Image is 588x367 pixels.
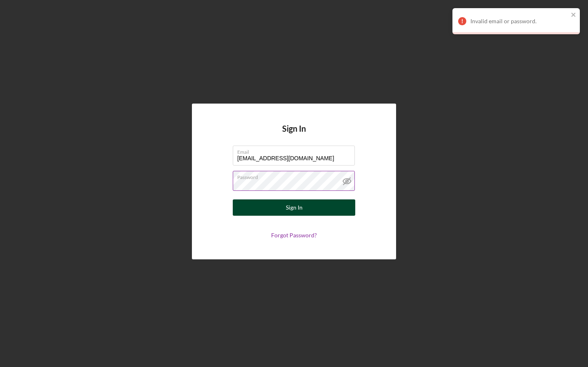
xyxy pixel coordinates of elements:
[470,18,568,24] div: Invalid email or password.
[237,146,355,155] label: Email
[571,11,577,19] button: close
[286,199,303,216] div: Sign In
[271,232,317,239] a: Forgot Password?
[237,171,355,180] label: Password
[282,124,306,146] h4: Sign In
[233,199,355,216] button: Sign In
